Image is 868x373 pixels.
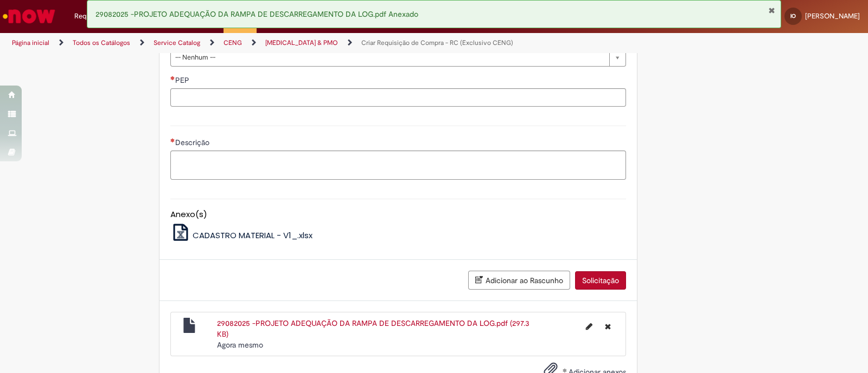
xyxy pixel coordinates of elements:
a: Todos os Catálogos [73,38,130,47]
a: Criar Requisição de Compra - RC (Exclusivo CENG) [361,38,513,47]
span: CADASTRO MATERIAL - V1_.xlsx [193,230,312,241]
a: CENG [224,38,242,47]
span: -- Nenhum -- [175,49,604,66]
span: 29082025 -PROJETO ADEQUAÇÃO DA RAMPA DE DESCARREGAMENTO DA LOG.pdf Anexado [95,9,418,19]
span: PEP [175,75,192,85]
time: 29/08/2025 14:25:55 [217,340,263,350]
a: [MEDICAL_DATA] & PMO [265,38,338,47]
a: 29082025 -PROJETO ADEQUAÇÃO DA RAMPA DE DESCARREGAMENTO DA LOG.pdf (297.3 KB) [217,318,529,339]
span: Descrição [175,138,212,147]
a: Página inicial [12,38,49,47]
span: Agora mesmo [217,340,263,350]
input: PEP [170,88,626,107]
button: Excluir 29082025 -PROJETO ADEQUAÇÃO DA RAMPA DE DESCARREGAMENTO DA LOG.pdf [598,318,617,335]
span: IO [790,12,796,19]
a: Service Catalog [154,38,200,47]
h5: Anexo(s) [170,210,626,219]
span: [PERSON_NAME] [805,11,860,21]
button: Editar nome de arquivo 29082025 -PROJETO ADEQUAÇÃO DA RAMPA DE DESCARREGAMENTO DA LOG.pdf [579,318,599,335]
textarea: Descrição [170,150,626,180]
button: Fechar Notificação [768,6,775,15]
button: Adicionar ao Rascunho [468,271,570,290]
img: ServiceNow [1,5,57,27]
span: Necessários [170,138,175,142]
a: CADASTRO MATERIAL - V1_.xlsx [170,230,313,241]
span: Requisições [74,11,112,22]
ul: Trilhas de página [8,33,571,53]
span: Necessários [170,76,175,80]
button: Solicitação [575,271,626,290]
